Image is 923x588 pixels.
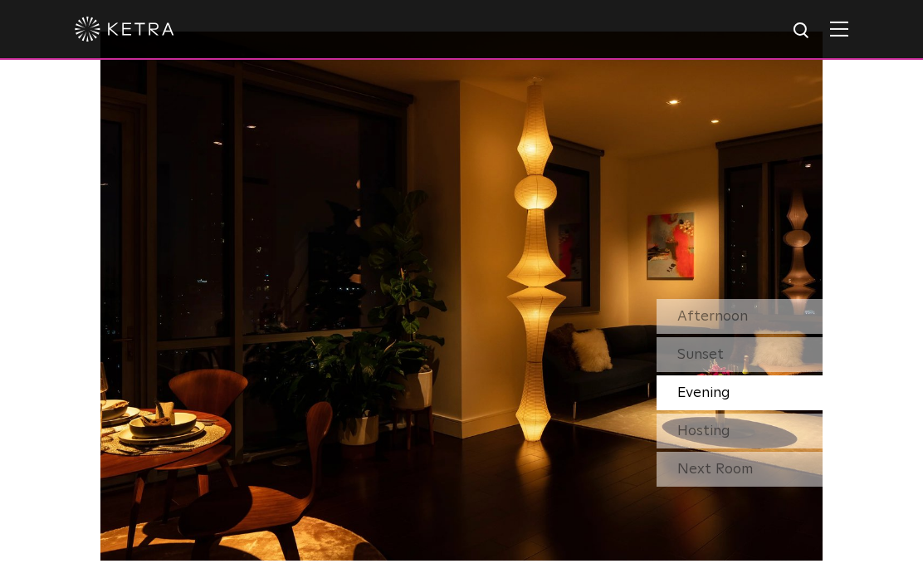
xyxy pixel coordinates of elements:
div: Next Room [657,452,823,487]
span: Hosting [677,424,730,439]
span: Evening [677,385,730,400]
img: ketra-logo-2019-white [75,17,174,42]
span: Afternoon [677,309,748,324]
span: Sunset [677,347,724,362]
img: Hamburger%20Nav.svg [830,21,848,37]
img: search icon [792,21,813,42]
img: SS_HBD_LivingRoom_Desktop_03 [100,32,823,561]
